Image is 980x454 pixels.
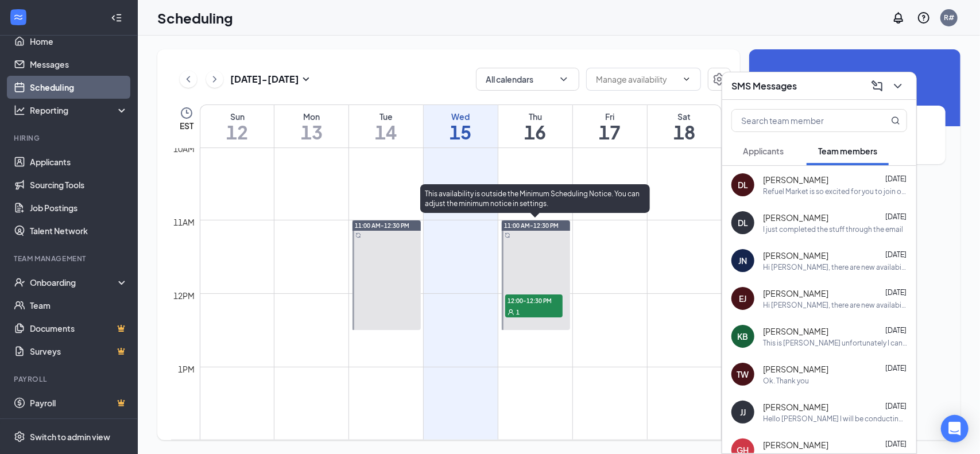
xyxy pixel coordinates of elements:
div: Team Management [14,254,126,263]
div: Payroll [14,374,126,384]
a: SurveysCrown [30,340,128,363]
svg: MagnifyingGlass [891,116,900,125]
a: October 15, 2025 [424,105,498,148]
span: 11:00 AM-12:30 PM [355,222,409,230]
svg: Analysis [14,104,25,116]
span: Applicants [743,146,784,156]
span: [PERSON_NAME] [763,288,828,299]
a: PayrollCrown [30,391,128,414]
h1: 16 [498,122,572,142]
span: Team members [818,146,877,156]
div: Wed [424,111,498,122]
svg: Settings [14,431,25,443]
div: Refuel Market is so excited for you to join our team! Do you know anyone else who might be intere... [763,187,907,196]
h1: Scheduling [157,8,233,28]
h1: 17 [573,122,647,142]
svg: Clock [180,106,193,120]
svg: ChevronDown [682,75,691,84]
div: Mon [274,111,348,122]
div: 11am [172,216,197,228]
h1: 15 [424,122,498,142]
button: ChevronRight [206,71,223,88]
div: DL [738,179,748,191]
div: 2pm [176,436,197,449]
svg: Settings [712,72,726,86]
span: [PERSON_NAME] [763,439,828,451]
div: EJ [739,293,747,304]
svg: ComposeMessage [870,79,884,93]
span: [PERSON_NAME] [763,212,828,223]
div: R# [944,13,954,22]
a: October 18, 2025 [648,105,721,148]
span: [DATE] [885,326,907,335]
span: [DATE] [885,440,907,448]
span: [PERSON_NAME] [763,250,828,261]
span: [DATE] [764,68,946,86]
div: Hi [PERSON_NAME], there are new availabilities for an interview. This is a reminder to schedule y... [763,300,907,310]
span: EST [180,120,193,131]
svg: SmallChevronDown [299,72,313,86]
div: JN [739,255,747,266]
div: Hello [PERSON_NAME] I will be conducting interviews [DATE] & [DATE]. Between 9am & 1pm. If you ar... [763,414,907,424]
div: Open Intercom Messenger [941,415,969,443]
a: October 17, 2025 [573,105,647,148]
a: October 13, 2025 [274,105,348,148]
h1: 13 [274,122,348,142]
div: TW [737,368,749,380]
span: [DATE] [885,250,907,259]
svg: ChevronDown [891,79,905,93]
span: 1 [516,308,520,316]
span: 11:00 AM-12:30 PM [504,222,559,230]
span: [DATE] [885,402,907,410]
span: [DATE] [885,364,907,372]
h3: SMS Messages [731,80,797,92]
a: October 12, 2025 [200,105,274,148]
div: DL [738,217,748,228]
a: Team [30,294,128,317]
div: Hi [PERSON_NAME], there are new availabilities for an interview. This is a reminder to schedule y... [763,262,907,272]
div: Thu [498,111,572,122]
a: Messages [30,53,128,76]
button: ChevronDown [889,77,907,95]
svg: ChevronRight [209,72,220,86]
div: Reporting [30,104,129,116]
svg: WorkstreamLogo [13,11,24,23]
div: 10am [172,142,197,155]
svg: Sync [505,232,510,238]
svg: ChevronLeft [183,72,194,86]
a: Talent Network [30,219,128,242]
a: Job Postings [30,196,128,219]
div: 12pm [172,289,197,302]
span: [PERSON_NAME] [763,174,828,185]
a: Scheduling [30,76,128,99]
svg: Collapse [111,12,122,24]
div: Sat [648,111,721,122]
div: Ok. Thank you [763,376,809,386]
div: Switch to admin view [30,431,110,443]
svg: Notifications [892,11,905,25]
h3: [DATE] - [DATE] [230,73,299,86]
span: [PERSON_NAME] [763,325,828,337]
div: Onboarding [30,277,118,288]
a: Home [30,30,128,53]
a: Sourcing Tools [30,173,128,196]
h1: 12 [200,122,274,142]
div: Tue [349,111,423,122]
span: [DATE] [885,212,907,221]
div: JJ [740,406,746,418]
svg: Sync [355,232,361,238]
span: [PERSON_NAME] [763,363,828,375]
span: [DATE] [885,288,907,297]
a: October 14, 2025 [349,105,423,148]
div: 1pm [176,363,197,375]
div: I just completed the stuff through the email [763,224,903,234]
div: KB [738,331,749,342]
button: All calendarsChevronDown [476,68,579,91]
span: [DATE] [885,174,907,183]
div: Sun [200,111,274,122]
div: This availability is outside the Minimum Scheduling Notice. You can adjust the minimum notice in ... [420,184,650,213]
svg: ChevronDown [558,73,570,85]
h1: 14 [349,122,423,142]
button: Settings [708,68,731,91]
